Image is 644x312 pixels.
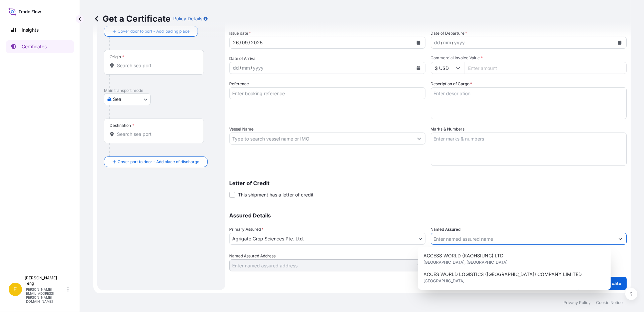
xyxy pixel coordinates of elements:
p: Cookie Notice [596,300,623,305]
label: Description of Cargo [431,81,472,87]
div: Destination [110,123,134,128]
div: month, [241,64,251,72]
p: [PERSON_NAME][EMAIL_ADDRESS][PERSON_NAME][DOMAIN_NAME] [25,287,66,303]
div: / [240,64,241,72]
p: Insights [22,27,39,33]
div: / [240,39,241,47]
div: year, [250,39,263,47]
p: Main transport mode [104,88,219,93]
div: month, [241,39,249,47]
span: Sea [113,96,121,103]
label: Reference [229,81,249,87]
input: Type to search vessel name or IMO [230,133,413,145]
span: [GEOGRAPHIC_DATA] [423,278,464,284]
p: Certificates [22,43,47,50]
div: / [452,39,454,47]
div: month, [443,39,452,47]
button: Calendar [614,37,625,48]
p: Privacy Policy [563,300,591,305]
div: day, [434,39,441,47]
button: Show suggestions [614,233,626,245]
span: [GEOGRAPHIC_DATA], [GEOGRAPHIC_DATA] [423,259,507,266]
p: Letter of Credit [229,180,627,186]
div: / [251,64,252,72]
input: Destination [117,131,196,138]
div: / [249,39,250,47]
div: year, [252,64,264,72]
span: Commercial Invoice Value [431,55,627,61]
span: Cover port to door - Add place of discharge [118,158,199,165]
span: Primary Assured [229,226,264,233]
div: / [441,39,443,47]
button: Show suggestions [413,133,425,145]
div: day, [232,64,240,72]
p: [PERSON_NAME] Teng [25,275,66,286]
button: Calendar [413,63,424,73]
span: This shipment has a letter of credit [238,191,314,198]
label: Named Assured Address [229,253,276,259]
label: Marks & Numbers [431,126,465,133]
span: E [14,286,17,293]
div: day, [232,39,240,47]
span: ACCESS WORLD (KAOHSIUNG) LTD [423,252,503,259]
button: Show suggestions [413,259,425,271]
p: Assured Details [229,213,627,218]
input: Assured Name [431,233,615,245]
div: year, [454,39,466,47]
input: Origin [117,62,196,69]
label: Named Assured [431,226,461,233]
div: Origin [110,54,124,60]
input: Enter amount [464,62,627,74]
button: Calendar [413,37,424,48]
button: Select transport [104,93,151,105]
p: Get a Certificate [93,13,171,24]
input: Named Assured Address [230,259,413,271]
input: Enter booking reference [229,87,425,99]
span: ACCES WORLD LOGISTICS ([GEOGRAPHIC_DATA]) COMPANY LIMITED [423,271,582,278]
p: Policy Details [173,15,202,22]
span: Agrigate Crop Sciences Pte. Ltd. [232,235,304,242]
span: Date of Arrival [229,55,257,62]
label: Vessel Name [229,126,254,133]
